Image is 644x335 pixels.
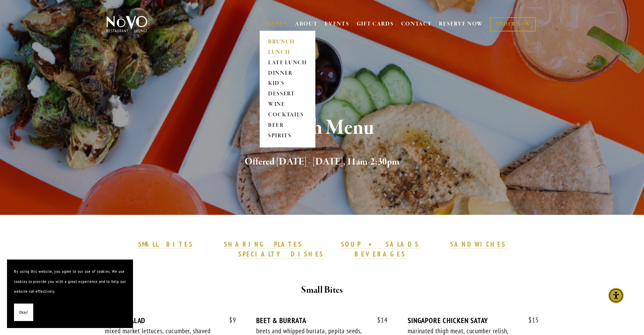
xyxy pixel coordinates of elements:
[105,316,236,325] div: HOUSE SALAD
[357,17,394,31] a: GIFT CARDS
[490,17,536,31] a: ORDER NOW
[608,288,624,303] div: Accessibility Menu
[138,240,193,248] strong: SMALL BITES
[266,79,309,89] a: KID'S
[341,240,419,248] strong: SOUP + SALADS
[222,316,236,324] span: 9
[266,131,309,141] a: SPIRITS
[266,89,309,100] a: DESSERT
[14,267,126,297] p: By using this website, you agree to our use of cookies. We use cookies to provide you with a grea...
[266,58,309,68] a: LATE LUNCH
[266,110,309,121] a: COCKTAILS
[224,240,302,248] strong: SHARING PLATES
[325,21,349,28] a: EVENTS
[355,250,406,259] a: BEVERAGES
[521,316,539,324] span: 15
[408,316,539,325] div: SINGAPORE CHICKEN SATAY
[118,117,526,139] h1: Lunch Menu
[450,240,506,249] a: SANDWICHES
[118,155,526,169] h2: Offered [DATE] - [DATE], 11am-2:30pm
[295,21,318,28] a: ABOUT
[224,240,302,249] a: SHARING PLATES
[256,316,387,325] div: BEET & BURRATA
[341,240,419,249] a: SOUP + SALADS
[266,47,309,58] a: LUNCH
[266,100,309,110] a: WINE
[19,307,28,318] span: Okay!
[229,316,233,324] span: $
[377,316,381,324] span: $
[266,21,288,28] a: MENUS
[370,316,388,324] span: 14
[266,68,309,79] a: DINNER
[355,250,406,258] strong: BEVERAGES
[238,250,324,259] a: SPECIALTY DISHES
[266,37,309,47] a: BRUNCH
[238,250,324,258] strong: SPECIALTY DISHES
[450,240,506,248] strong: SANDWICHES
[301,284,343,296] strong: Small Bites
[528,316,532,324] span: $
[105,15,149,33] img: Novo Restaurant &amp; Lounge
[7,260,133,328] section: Cookie banner
[439,17,483,31] a: RESERVE NOW
[401,17,432,31] a: CONTACT
[266,121,309,131] a: BEER
[138,240,193,249] a: SMALL BITES
[14,304,33,321] button: Okay!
